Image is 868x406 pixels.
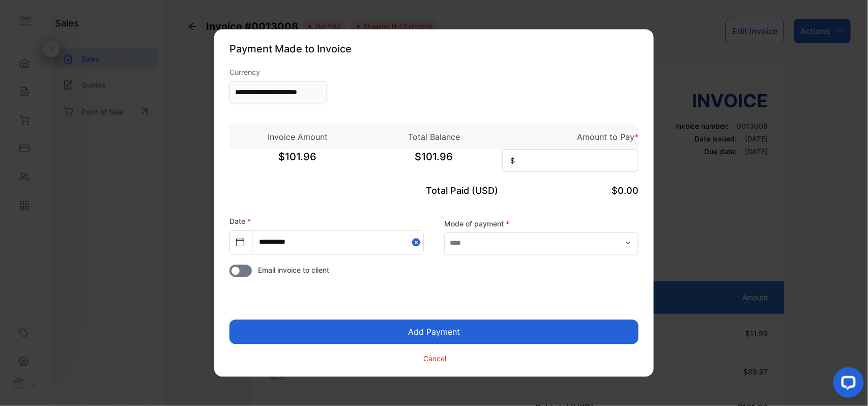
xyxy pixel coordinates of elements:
[366,150,502,175] span: $101.96
[229,42,639,57] p: Payment Made to Invoice
[825,363,868,406] iframe: LiveChat chat widget
[502,131,639,143] p: Amount to Pay
[258,265,329,276] span: Email invoice to client
[510,156,515,166] span: $
[424,353,447,364] p: Cancel
[444,218,639,229] label: Mode of payment
[612,186,639,196] span: $0.00
[229,320,639,344] button: Add Payment
[229,131,366,143] p: Invoice Amount
[412,231,423,254] button: Close
[366,131,502,143] p: Total Balance
[229,150,366,175] span: $101.96
[229,67,327,78] label: Currency
[366,184,502,198] p: Total Paid (USD)
[229,217,251,226] label: Date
